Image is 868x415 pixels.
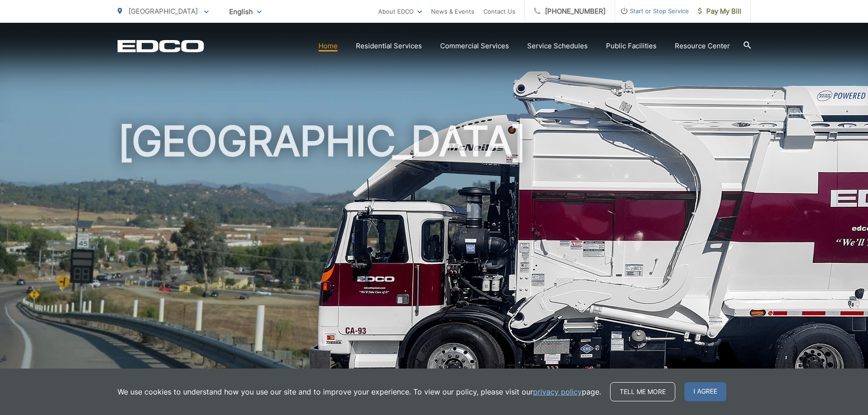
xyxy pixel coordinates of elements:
[606,41,657,51] a: Public Facilities
[684,382,726,401] span: I agree
[318,41,338,51] a: Home
[118,40,204,52] a: EDCD logo. Return to the homepage.
[378,6,422,17] a: About EDCO
[222,4,268,20] span: English
[675,41,730,51] a: Resource Center
[118,386,601,397] p: We use cookies to understand how you use our site and to improve your experience. To view our pol...
[533,386,582,397] a: privacy policy
[483,6,515,17] a: Contact Us
[128,7,198,15] span: [GEOGRAPHIC_DATA]
[431,6,474,17] a: News & Events
[356,41,422,51] a: Residential Services
[118,118,751,407] h1: [GEOGRAPHIC_DATA]
[610,382,675,401] a: Tell me more
[527,41,588,51] a: Service Schedules
[440,41,509,51] a: Commercial Services
[698,6,741,17] span: Pay My Bill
